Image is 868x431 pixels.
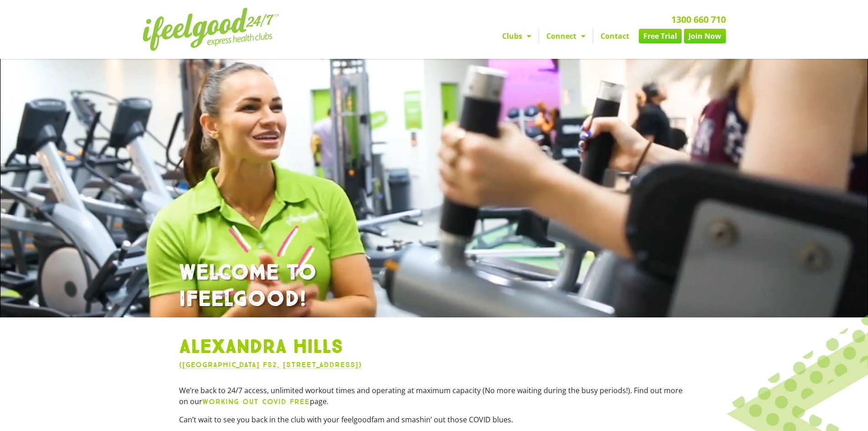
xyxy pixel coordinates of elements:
a: ([GEOGRAPHIC_DATA] FS2, [STREET_ADDRESS]) [179,360,362,369]
b: WORKING OUT COVID FREE [202,397,310,406]
a: Clubs [495,29,539,43]
h1: Alexandra Hills [179,336,689,359]
nav: Menu [350,29,726,43]
a: Connect [539,29,593,43]
p: We’re back to 24/7 access, unlimited workout times and operating at maximum capacity (No more wai... [179,385,689,407]
a: 1300 660 710 [671,13,726,26]
h1: WELCOME TO IFEELGOOD! [179,260,689,312]
a: Join Now [684,29,726,43]
a: WORKING OUT COVID FREE [202,396,310,406]
a: Contact [593,29,637,43]
a: Free Trial [639,29,682,43]
p: Can’t wait to see you back in the club with your feelgoodfam and smashin’ out those COVID blues. [179,414,689,425]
